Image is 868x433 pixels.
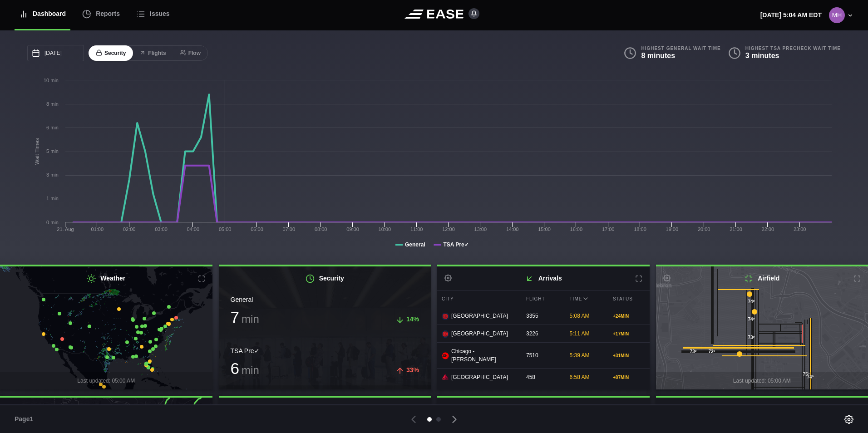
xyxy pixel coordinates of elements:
button: Security [89,45,133,61]
span: 14% [406,315,419,323]
tspan: 5 min [46,148,59,154]
text: 22:00 [762,226,774,232]
text: 10:00 [379,226,391,232]
tspan: Wait Times [34,138,40,165]
tspan: 0 min [46,220,59,225]
text: 12:00 [442,226,455,232]
p: [DATE] 5:04 AM EDT [760,10,822,20]
div: Last updated: 05:00 AM [219,385,431,403]
div: 458 [522,369,563,386]
text: 11:00 [410,226,423,232]
h3: 6 [231,360,259,376]
button: Flow [173,45,208,61]
div: Status [608,291,650,307]
div: + 17 MIN [613,330,645,337]
text: 05:00 [219,226,232,232]
span: 33% [406,366,419,374]
b: 3 minutes [745,52,779,59]
span: min [242,313,259,325]
text: 04:00 [187,226,200,232]
div: General [231,295,419,305]
text: 19:00 [666,226,679,232]
tspan: 6 min [46,125,59,130]
span: 5:11 AM [570,330,590,337]
h2: Parking [219,398,431,422]
text: 20:00 [698,226,710,232]
div: Time [565,291,607,307]
tspan: General [405,241,425,248]
span: [GEOGRAPHIC_DATA] [451,312,508,320]
text: 08:00 [315,226,327,232]
span: [GEOGRAPHIC_DATA] [451,330,508,338]
h2: Security [219,266,431,290]
text: 21:00 [730,226,742,232]
text: 02:00 [123,226,136,232]
text: 07:00 [283,226,296,232]
text: 16:00 [570,226,583,232]
span: 5:08 AM [570,313,590,319]
b: 8 minutes [641,52,675,59]
tspan: 3 min [46,172,59,177]
span: [GEOGRAPHIC_DATA] [451,373,508,381]
tspan: TSA Pre✓ [443,241,469,248]
text: 13:00 [474,226,487,232]
text: 01:00 [91,226,104,232]
span: 6:58 AM [570,374,590,380]
div: + 31 MIN [613,352,645,359]
img: 8d1564f89ae08c1c7851ff747965b28a [829,7,845,23]
div: Flight [522,291,563,307]
div: City [437,291,519,307]
div: + 87 MIN [613,374,645,381]
tspan: 8 min [46,101,59,107]
tspan: 1 min [46,196,59,201]
input: mm/dd/yyyy [27,45,84,61]
span: Chicago - [PERSON_NAME] [451,347,515,364]
b: Highest General Wait Time [641,45,720,51]
text: 03:00 [155,226,168,232]
text: 06:00 [251,226,263,232]
text: 17:00 [602,226,615,232]
b: Highest TSA PreCheck Wait Time [745,45,841,51]
span: 5:39 AM [570,352,590,359]
div: TSA Pre✓ [231,346,419,356]
button: Flights [132,45,173,61]
text: 23:00 [794,226,806,232]
span: Page 1 [15,414,37,424]
text: 14:00 [506,226,519,232]
h2: Arrivals [437,266,650,290]
div: + 24 MIN [613,313,645,320]
h3: 7 [231,309,259,325]
tspan: 10 min [44,78,59,83]
text: 18:00 [634,226,646,232]
div: 7510 [522,347,563,364]
div: 3355 [522,307,563,325]
h2: Departures [437,398,650,422]
span: min [242,364,259,376]
text: 15:00 [538,226,551,232]
tspan: 21. Aug [57,226,74,232]
text: 09:00 [346,226,359,232]
div: 585 [522,386,563,403]
div: 3226 [522,325,563,342]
